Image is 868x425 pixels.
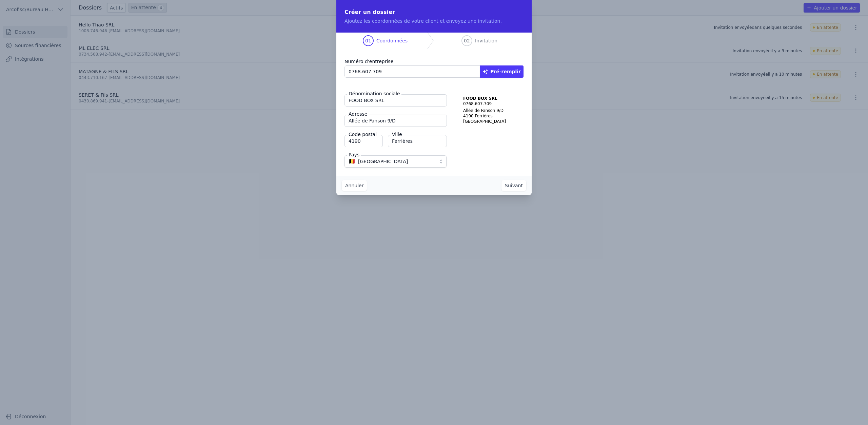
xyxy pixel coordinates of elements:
span: 01 [365,37,371,44]
h2: Créer un dossier [344,8,524,16]
p: Allée de Fanson 9/D [463,108,524,113]
p: Ajoutez les coordonnées de votre client et envoyez une invitation. [344,18,524,24]
p: 0768.607.709 [463,101,524,107]
label: Adresse [347,111,369,117]
button: Pré-remplir [480,65,524,78]
button: Suivant [501,180,526,191]
label: Dénomination sociale [347,90,401,97]
nav: Progress [336,33,532,49]
span: 02 [464,37,470,44]
span: 🇧🇪 [349,159,355,163]
p: 4190 Ferrières [463,113,524,119]
label: Numéro d'entreprise [344,57,524,65]
p: FOOD BOX SRL [463,96,524,101]
button: Annuler [342,180,367,191]
label: Ville [391,131,403,138]
label: Code postal [347,131,378,138]
span: Coordonnées [376,37,408,44]
p: [GEOGRAPHIC_DATA] [463,119,524,124]
label: Pays [347,151,361,158]
span: [GEOGRAPHIC_DATA] [358,157,408,166]
button: 🇧🇪 [GEOGRAPHIC_DATA] [344,155,447,168]
span: Invitation [475,37,497,44]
